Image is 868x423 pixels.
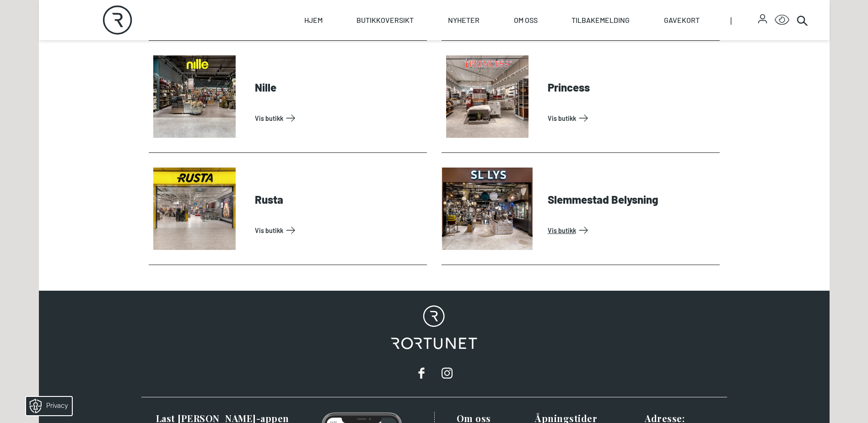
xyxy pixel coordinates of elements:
[548,111,716,125] a: Vis Butikk: Princess
[412,364,431,382] a: facebook
[9,394,84,418] iframe: Manage Preferences
[255,223,423,238] a: Vis Butikk: Rusta
[438,364,456,382] a: instagram
[775,13,789,27] button: Open Accessibility Menu
[255,111,423,125] a: Vis Butikk: Nille
[548,223,716,238] a: Vis Butikk: Slemmestad Belysning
